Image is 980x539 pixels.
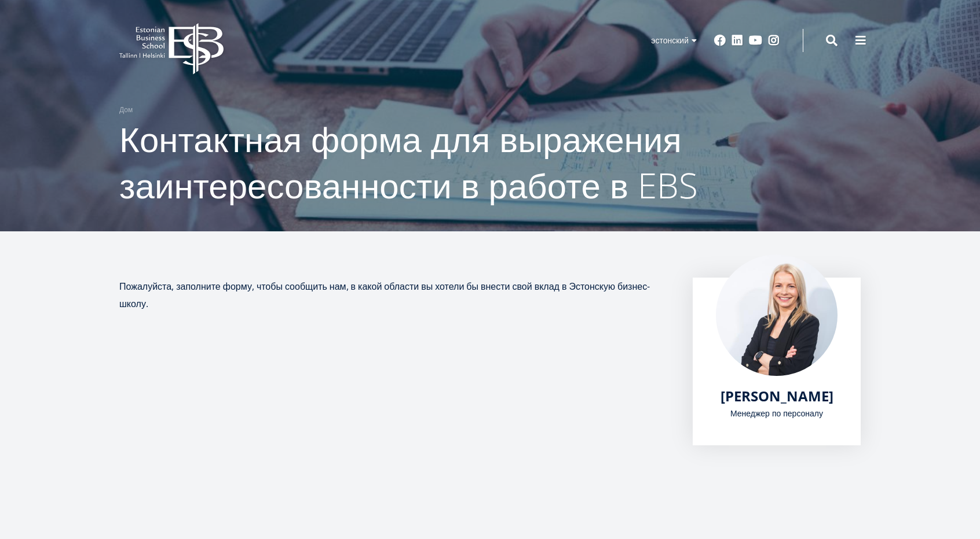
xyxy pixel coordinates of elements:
img: Элис Митт [716,254,838,376]
a: [PERSON_NAME] [721,387,833,405]
font: Контактная форма для выражения заинтересованности в работе в EBS [119,115,698,209]
font: [PERSON_NAME] [721,386,833,405]
font: Дом [119,105,133,115]
font: Пожалуйста, заполните форму, чтобы сообщить нам, в какой области вы хотели бы внести свой вклад в... [119,280,650,310]
font: Менеджер по персоналу [730,408,823,419]
a: Дом [119,104,133,116]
